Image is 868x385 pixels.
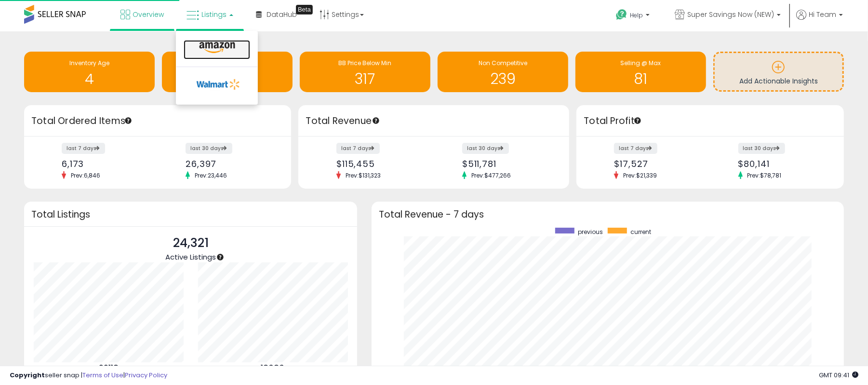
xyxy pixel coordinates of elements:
[715,53,842,90] a: Add Actionable Insights
[341,171,386,179] span: Prev: $131,323
[10,371,45,380] strong: Copyright
[31,114,284,128] h3: Total Ordered Items
[162,52,293,92] a: Needs to Reprice 7040
[186,143,232,154] label: last 30 days
[267,10,297,19] span: DataHub
[633,116,642,125] div: Tooltip anchor
[809,10,836,19] span: Hi Team
[372,116,380,125] div: Tooltip anchor
[69,59,109,67] span: Inventory Age
[261,362,284,374] b: 18686
[467,171,516,179] span: Prev: $477,266
[336,143,380,154] label: last 7 days
[630,228,651,236] span: current
[743,171,787,179] span: Prev: $78,781
[186,159,274,169] div: 26,397
[165,234,216,252] p: 24,321
[305,71,426,87] h1: 317
[82,371,123,380] a: Terms of Use
[796,10,843,31] a: Hi Team
[296,5,313,14] div: Tooltip anchor
[125,371,167,380] a: Privacy Policy
[379,211,837,218] h3: Total Revenue - 7 days
[336,159,427,169] div: $115,455
[578,228,603,236] span: previous
[620,59,661,67] span: Selling @ Max
[66,171,105,179] span: Prev: 6,846
[479,59,527,67] span: Non Competitive
[62,159,150,169] div: 6,173
[739,76,818,86] span: Add Actionable Insights
[584,114,836,128] h3: Total Profit
[216,253,225,261] div: Tooltip anchor
[62,143,105,154] label: last 7 days
[201,10,227,19] span: Listings
[29,71,150,87] h1: 4
[10,371,167,380] div: seller snap | |
[306,114,562,128] h3: Total Revenue
[687,10,774,19] span: Super Savings Now (NEW)
[300,52,430,92] a: BB Price Below Min 317
[630,11,643,19] span: Help
[462,159,552,169] div: $511,781
[31,211,350,218] h3: Total Listings
[462,143,509,154] label: last 30 days
[442,71,563,87] h1: 239
[190,171,232,179] span: Prev: 23,446
[99,362,119,374] b: 22113
[614,159,703,169] div: $17,527
[615,9,628,21] i: Get Help
[165,252,216,262] span: Active Listings
[608,1,659,31] a: Help
[614,143,657,154] label: last 7 days
[133,10,164,19] span: Overview
[167,71,288,87] h1: 7040
[24,52,155,92] a: Inventory Age 4
[580,71,701,87] h1: 81
[738,159,827,169] div: $80,141
[819,371,858,380] span: 2025-09-17 09:41 GMT
[338,59,391,67] span: BB Price Below Min
[618,171,662,179] span: Prev: $21,339
[438,52,568,92] a: Non Competitive 239
[575,52,706,92] a: Selling @ Max 81
[738,143,785,154] label: last 30 days
[124,116,133,125] div: Tooltip anchor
